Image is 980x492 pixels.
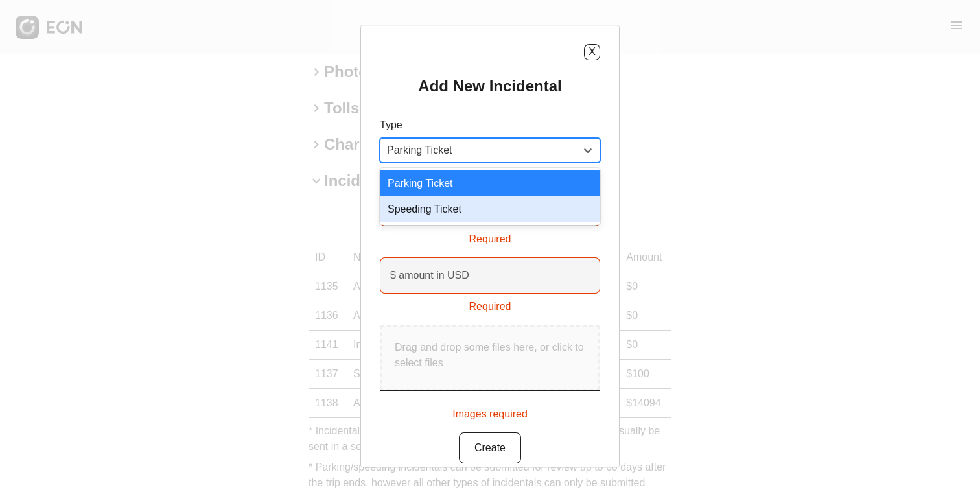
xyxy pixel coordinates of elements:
p: Type [380,117,600,133]
p: Drag and drop some files here, or click to select files [395,340,585,371]
div: Images required [452,401,528,422]
button: Create [459,432,521,463]
div: Speeding Ticket [380,196,600,222]
div: Required [380,294,600,314]
div: Required [380,226,600,247]
button: X [584,44,600,60]
label: $ amount in USD [390,268,469,283]
h2: Add New Incidental [418,76,561,97]
div: Parking Ticket [380,170,600,196]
